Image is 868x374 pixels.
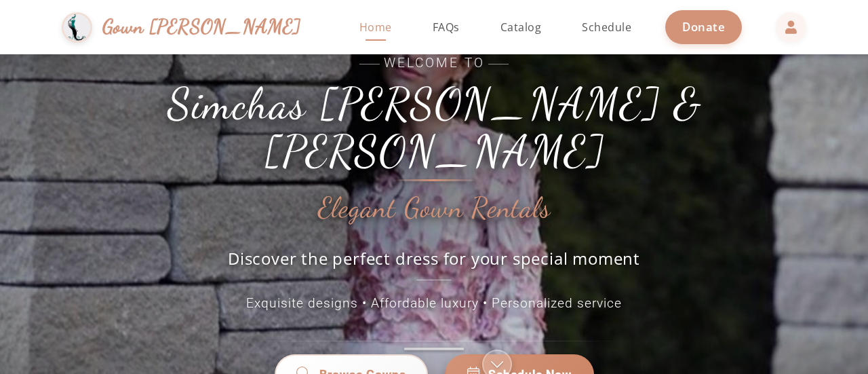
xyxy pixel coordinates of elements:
[129,80,739,176] h1: Simchas [PERSON_NAME] & [PERSON_NAME]
[129,294,739,314] p: Exquisite designs • Affordable luxury • Personalized service
[318,193,551,224] h2: Elegant Gown Rentals
[359,20,392,35] span: Home
[129,54,739,73] span: Welcome to
[433,20,460,35] span: FAQs
[682,19,725,35] span: Donate
[582,20,631,35] span: Schedule
[500,20,542,35] span: Catalog
[665,10,742,43] a: Donate
[214,247,654,280] p: Discover the perfect dress for your special moment
[62,12,92,43] img: Gown Gmach Logo
[102,12,301,41] span: Gown [PERSON_NAME]
[62,9,315,46] a: Gown [PERSON_NAME]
